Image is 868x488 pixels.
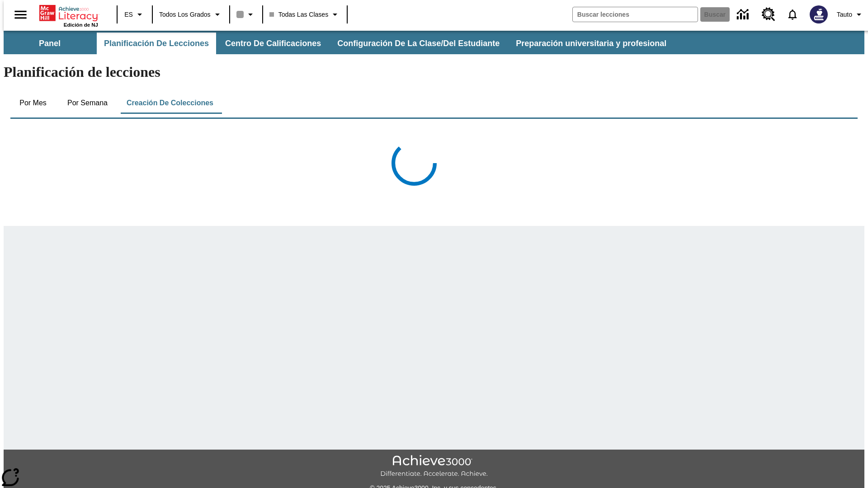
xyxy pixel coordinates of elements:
[97,33,216,54] button: Planificación de lecciones
[4,64,864,80] h1: Planificación de lecciones
[330,33,507,54] button: Configuración de la clase/del estudiante
[269,10,329,19] span: Todas las clases
[7,1,34,28] button: Abrir el menú lateral
[731,2,756,27] a: Centro de información
[756,2,781,27] a: Centro de recursos, Se abrirá en una pestaña nueva.
[124,10,133,19] span: ES
[810,5,828,23] img: Avatar
[781,3,804,26] a: Notificaciones
[64,22,98,28] span: Edición de NJ
[4,33,675,54] div: Subbarra de navegación
[119,92,221,114] button: Creación de colecciones
[156,6,226,23] button: Grado: Todos los grados, Elige un grado
[5,33,95,54] button: Panel
[39,3,98,28] div: Portada
[39,4,98,22] a: Portada
[60,92,115,114] button: Por semana
[509,33,674,54] button: Preparación universitaria y profesional
[804,3,833,26] button: Escoja un nuevo avatar
[573,7,698,22] input: Buscar campo
[120,6,149,23] button: Lenguaje: ES, Selecciona un idioma
[4,31,864,54] div: Subbarra de navegación
[380,455,488,478] img: Achieve3000 Differentiate Accelerate Achieve
[833,6,868,23] button: Perfil/Configuración
[837,10,852,19] span: Tauto
[266,6,344,23] button: Clase: Todas las clases, Selecciona una clase
[159,10,211,19] span: Todos los grados
[218,33,328,54] button: Centro de calificaciones
[10,92,56,114] button: Por mes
